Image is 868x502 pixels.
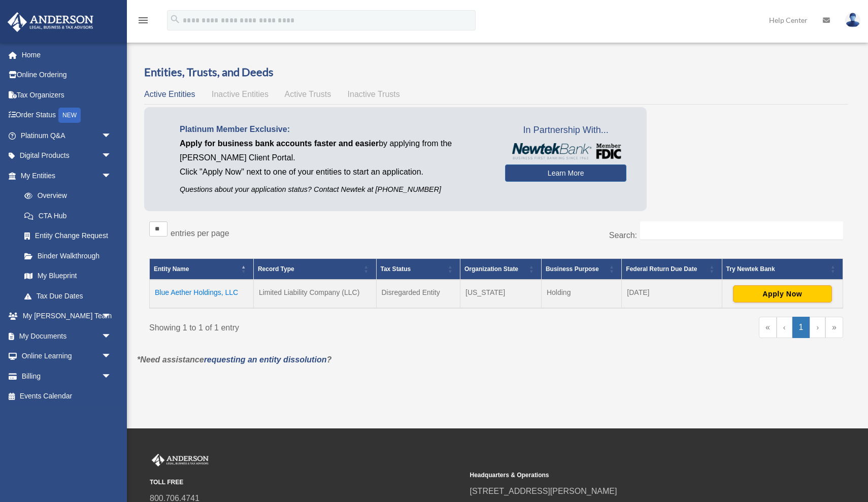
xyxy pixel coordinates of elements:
[14,186,117,206] a: Overview
[470,487,617,495] a: [STREET_ADDRESS][PERSON_NAME]
[381,265,411,273] span: Tax Status
[137,355,331,364] em: *Need assistance ?
[180,183,490,196] p: Questions about your application status? Contact Newtek at [PHONE_NUMBER]
[170,14,181,25] i: search
[7,366,127,386] a: Billingarrow_drop_down
[541,280,621,308] td: Holding
[7,146,127,166] a: Digital Productsarrow_drop_down
[7,346,127,366] a: Online Learningarrow_drop_down
[792,317,810,338] a: 1
[14,246,122,266] a: Binder Walkthrough
[464,265,518,273] span: Organization State
[546,265,599,273] span: Business Purpose
[14,206,122,226] a: CTA Hub
[7,306,127,326] a: My [PERSON_NAME] Teamarrow_drop_down
[258,265,294,273] span: Record Type
[7,326,127,346] a: My Documentsarrow_drop_down
[7,125,127,146] a: Platinum Q&Aarrow_drop_down
[505,164,626,182] a: Learn More
[622,259,722,280] th: Federal Return Due Date: Activate to sort
[144,90,195,98] span: Active Entities
[7,45,127,65] a: Home
[150,280,254,308] td: Blue Aether Holdings, LLC
[171,229,229,238] label: entries per page
[150,259,254,280] th: Entity Name: Activate to invert sorting
[510,143,621,159] img: NewtekBankLogoSM.png
[460,259,542,280] th: Organization State: Activate to sort
[204,355,327,364] a: requesting an entity dissolution
[7,65,127,85] a: Online Ordering
[759,317,777,338] a: First
[622,280,722,308] td: [DATE]
[102,125,122,146] span: arrow_drop_down
[102,306,122,327] span: arrow_drop_down
[7,85,127,105] a: Tax Organizers
[7,105,127,126] a: Order StatusNEW
[150,454,211,467] img: Anderson Advisors Platinum Portal
[14,266,122,286] a: My Blueprint
[626,265,697,273] span: Federal Return Due Date
[102,146,122,166] span: arrow_drop_down
[102,346,122,367] span: arrow_drop_down
[376,280,460,308] td: Disregarded Entity
[137,14,149,26] i: menu
[180,165,490,179] p: Click "Apply Now" next to one of your entities to start an application.
[5,12,96,32] img: Anderson Advisors Platinum Portal
[726,263,827,275] div: Try Newtek Bank
[825,317,843,338] a: Last
[102,326,122,347] span: arrow_drop_down
[460,280,542,308] td: [US_STATE]
[285,90,331,98] span: Active Trusts
[150,477,463,488] small: TOLL FREE
[180,137,490,165] p: by applying from the [PERSON_NAME] Client Portal.
[505,122,626,139] span: In Partnership With...
[541,259,621,280] th: Business Purpose: Activate to sort
[144,64,848,80] h3: Entities, Trusts, and Deeds
[212,90,269,98] span: Inactive Entities
[470,470,783,481] small: Headquarters & Operations
[180,139,379,148] span: Apply for business bank accounts faster and easier
[7,165,122,186] a: My Entitiesarrow_drop_down
[733,285,832,303] button: Apply Now
[14,286,122,306] a: Tax Due Dates
[376,259,460,280] th: Tax Status: Activate to sort
[777,317,792,338] a: Previous
[149,317,489,335] div: Showing 1 to 1 of 1 entry
[102,366,122,387] span: arrow_drop_down
[7,386,127,407] a: Events Calendar
[180,122,490,137] p: Platinum Member Exclusive:
[810,317,825,338] a: Next
[253,259,376,280] th: Record Type: Activate to sort
[102,165,122,186] span: arrow_drop_down
[58,108,81,123] div: NEW
[137,18,149,26] a: menu
[845,13,860,27] img: User Pic
[14,226,122,246] a: Entity Change Request
[722,259,843,280] th: Try Newtek Bank : Activate to sort
[253,280,376,308] td: Limited Liability Company (LLC)
[609,231,637,240] label: Search:
[348,90,400,98] span: Inactive Trusts
[154,265,189,273] span: Entity Name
